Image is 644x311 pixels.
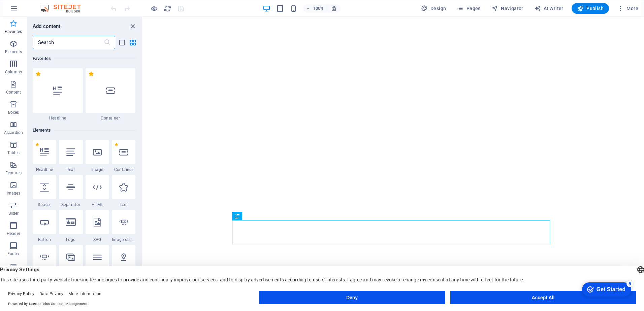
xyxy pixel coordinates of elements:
[33,22,61,30] h6: Add content
[33,68,83,121] div: Headline
[577,5,604,12] span: Publish
[7,191,21,196] p: Images
[112,245,135,277] div: Map
[33,126,135,134] h6: Elements
[35,143,39,146] span: Remove from favorites
[313,4,324,12] h6: 100%
[303,4,327,12] button: 100%
[59,167,83,172] span: Text
[454,3,483,14] button: Pages
[86,115,136,121] span: Container
[112,167,135,172] span: Container
[7,231,20,236] p: Header
[33,55,135,63] h6: Favorites
[86,210,109,242] div: SVG
[33,237,56,242] span: Button
[59,210,83,242] div: Logo
[118,38,126,46] button: list-view
[491,5,523,12] span: Navigator
[59,202,83,207] span: Separator
[534,5,563,12] span: AI Writer
[8,211,19,216] p: Slider
[112,202,135,207] span: Icon
[614,3,641,14] button: More
[20,7,49,13] div: Get Started
[59,175,83,207] div: Separator
[86,167,109,172] span: Image
[5,3,55,18] div: Get Started 5 items remaining, 0% complete
[331,5,337,11] i: On resize automatically adjust zoom level to fit chosen device.
[115,143,118,146] span: Remove from favorites
[532,3,566,14] button: AI Writer
[150,4,158,12] button: Click here to leave preview mode and continue editing
[33,115,83,121] span: Headline
[112,140,135,172] div: Container
[86,140,109,172] div: Image
[617,5,638,12] span: More
[489,3,526,14] button: Navigator
[457,5,480,12] span: Pages
[39,4,89,12] img: Editor Logo
[5,170,22,176] p: Features
[33,140,56,172] div: Headline
[86,245,109,277] div: Menu
[129,22,137,30] button: close panel
[33,202,56,207] span: Spacer
[5,69,22,75] p: Columns
[112,210,135,242] div: Image slider
[5,29,22,34] p: Favorites
[86,175,109,207] div: HTML
[33,36,104,49] input: Search
[35,71,41,77] span: Remove from favorites
[33,210,56,242] div: Button
[33,167,56,172] span: Headline
[50,1,57,8] div: 5
[112,175,135,207] div: Icon
[4,130,23,135] p: Accordion
[59,140,83,172] div: Text
[33,245,56,277] div: Slider
[7,150,20,155] p: Tables
[164,5,171,12] i: Reload page
[88,71,94,77] span: Remove from favorites
[33,175,56,207] div: Spacer
[86,202,109,207] span: HTML
[572,3,609,14] button: Publish
[421,5,446,12] span: Design
[418,3,449,14] button: Design
[59,245,83,277] div: Gallery
[163,4,171,12] button: reload
[59,237,83,242] span: Logo
[86,68,136,121] div: Container
[6,90,21,95] p: Content
[5,49,22,55] p: Elements
[86,237,109,242] span: SVG
[7,251,20,256] p: Footer
[8,110,19,115] p: Boxes
[112,237,135,242] span: Image slider
[129,38,137,46] button: grid-view
[418,3,449,14] div: Design (Ctrl+Alt+Y)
